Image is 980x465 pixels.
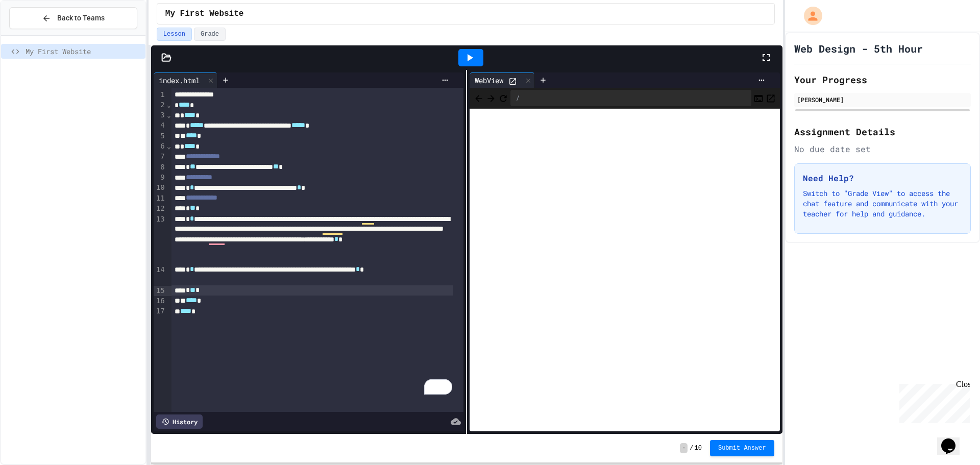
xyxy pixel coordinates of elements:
div: [PERSON_NAME] [797,95,968,104]
div: 16 [154,296,166,306]
button: Console [753,92,764,104]
span: Back to Teams [57,13,105,23]
div: 3 [154,110,166,120]
div: 10 [154,183,166,193]
div: index.html [154,75,205,86]
div: 9 [154,173,166,183]
div: 13 [154,214,166,265]
div: 15 [154,286,166,296]
div: 14 [154,265,166,286]
div: WebView [470,75,508,86]
span: Forward [486,91,496,104]
p: Switch to "Grade View" to access the chat feature and communicate with your teacher for help and ... [803,188,962,219]
div: History [156,414,203,429]
h2: Assignment Details [794,125,971,139]
div: No due date set [794,143,971,155]
button: Grade [194,28,226,41]
div: 8 [154,162,166,173]
div: 2 [154,100,166,110]
button: Refresh [498,92,508,104]
div: My Account [793,4,825,28]
div: 7 [154,152,166,162]
span: My First Website [165,8,244,20]
span: Fold line [166,101,171,109]
div: 6 [154,141,166,152]
h2: Your Progress [794,72,971,87]
span: Fold line [166,142,171,150]
span: / [690,444,693,452]
button: Back to Teams [9,7,137,29]
div: index.html [154,72,217,88]
div: 17 [154,306,166,316]
span: Submit Answer [718,444,766,452]
span: Back [474,91,484,104]
h3: Need Help? [803,172,962,184]
span: Fold line [166,111,171,119]
div: 1 [154,90,166,100]
div: / [510,90,751,106]
div: WebView [470,72,535,88]
span: - [680,443,688,453]
iframe: Web Preview [470,109,779,432]
iframe: chat widget [937,424,970,455]
span: My First Website [26,46,141,57]
button: Lesson [157,28,192,41]
div: 4 [154,120,166,131]
div: To enrich screen reader interactions, please activate Accessibility in Grammarly extension settings [171,88,463,412]
button: Open in new tab [766,92,776,104]
button: Submit Answer [710,440,774,456]
div: 5 [154,131,166,141]
h1: Web Design - 5th Hour [794,41,923,56]
iframe: chat widget [895,380,970,423]
span: 10 [695,444,702,452]
div: 12 [154,204,166,214]
div: 11 [154,193,166,204]
div: Chat with us now!Close [4,4,70,65]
